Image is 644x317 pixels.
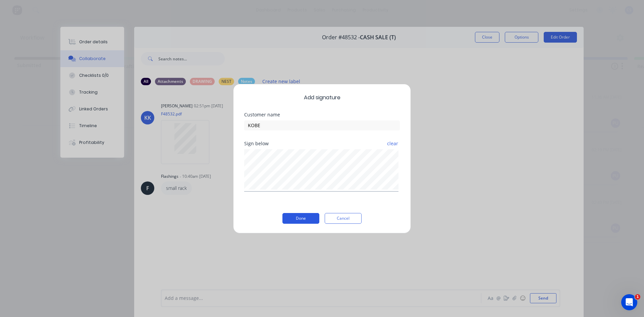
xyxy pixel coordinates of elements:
div: Customer name [244,112,400,117]
div: Sign below [244,141,400,146]
input: Enter customer name [244,120,400,130]
button: Cancel [325,213,362,224]
button: clear [387,138,398,150]
button: Done [282,213,319,224]
span: Add signature [244,94,400,102]
span: 1 [635,294,640,300]
iframe: Intercom live chat [621,294,637,310]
